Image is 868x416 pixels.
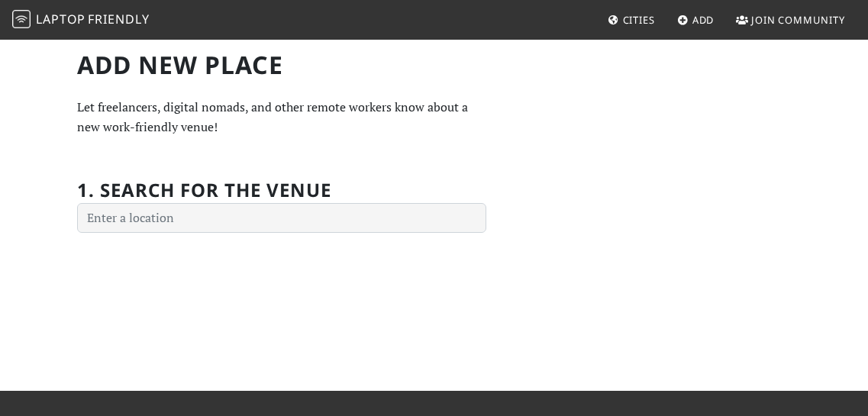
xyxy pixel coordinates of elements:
[36,11,86,27] span: Laptop
[77,50,486,79] h1: Add new Place
[77,179,331,202] h2: 1. Search for the venue
[623,13,655,27] span: Cities
[88,11,149,27] span: Friendly
[751,13,845,27] span: Join Community
[77,203,486,234] input: Enter a location
[602,6,661,34] a: Cities
[77,161,118,279] label: If you are a human, ignore this field
[12,7,150,34] a: LaptopFriendly LaptopFriendly
[692,13,715,27] span: Add
[730,6,851,34] a: Join Community
[671,6,721,34] a: Add
[77,98,486,137] p: Let freelancers, digital nomads, and other remote workers know about a new work-friendly venue!
[12,10,31,28] img: LaptopFriendly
